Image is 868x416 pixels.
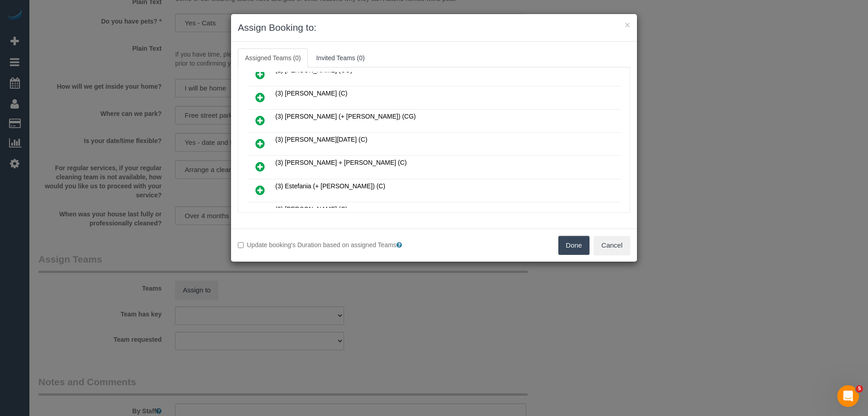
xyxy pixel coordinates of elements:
[238,21,630,34] h3: Assign Booking to:
[275,159,407,166] span: (3) [PERSON_NAME] + [PERSON_NAME] (C)
[837,385,859,407] iframe: Intercom live chat
[238,240,427,249] label: Update booking's Duration based on assigned Teams
[594,236,630,255] button: Cancel
[309,48,372,67] a: Invited Teams (0)
[275,136,368,143] span: (3) [PERSON_NAME][DATE] (C)
[275,182,385,190] span: (3) Estefania (+ [PERSON_NAME]) (C)
[558,236,590,255] button: Done
[238,48,308,67] a: Assigned Teams (0)
[275,113,416,120] span: (3) [PERSON_NAME] (+ [PERSON_NAME]) (CG)
[275,206,347,213] span: (3) [PERSON_NAME] (C)
[238,242,244,248] input: Update booking's Duration based on assigned Teams
[856,385,863,392] span: 5
[625,20,630,29] button: ×
[275,67,352,74] span: (2) [PERSON_NAME] (CG)
[275,90,347,97] span: (3) [PERSON_NAME] (C)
